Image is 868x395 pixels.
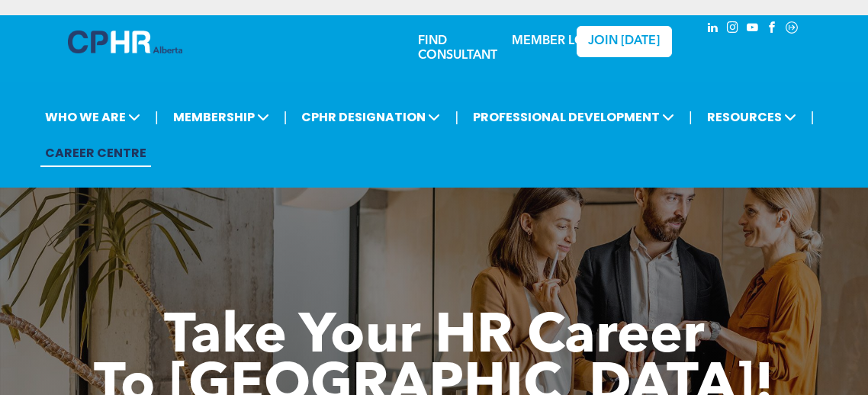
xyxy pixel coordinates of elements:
span: Take Your HR Career [164,310,705,365]
a: linkedin [704,19,721,40]
span: MEMBERSHIP [169,103,274,131]
a: instagram [724,19,741,40]
span: RESOURCES [702,103,801,131]
li: | [811,101,815,133]
li: | [155,101,159,133]
li: | [455,101,458,133]
span: PROFESSIONAL DEVELOPMENT [468,103,679,131]
li: | [689,101,693,133]
span: WHO WE ARE [40,103,145,131]
a: CAREER CENTRE [40,139,151,167]
img: A blue and white logo for cp alberta [68,31,182,53]
a: JOIN [DATE] [577,26,672,57]
li: | [284,101,288,133]
a: FIND CONSULTANT [418,35,497,62]
span: CPHR DESIGNATION [297,103,445,131]
a: youtube [744,19,760,40]
a: MEMBER LOGIN [512,35,607,47]
a: facebook [764,19,780,40]
span: JOIN [DATE] [588,34,660,49]
a: Social network [783,19,800,40]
